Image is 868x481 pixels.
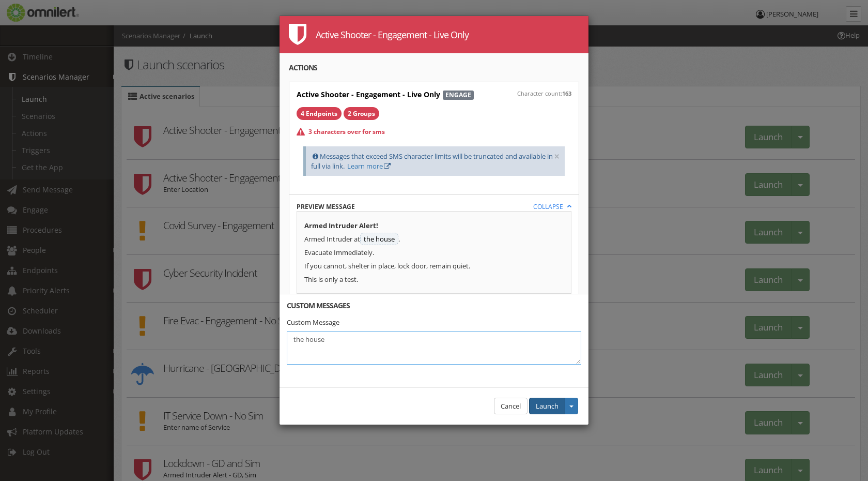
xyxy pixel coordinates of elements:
h2: ACTIONS [289,63,579,72]
span: Character count: [517,89,571,100]
div: 2 Groups [344,107,379,120]
div: 4 Endpoints [297,107,342,120]
span: PREVIEW MESSAGE [297,202,355,211]
h2: Active Shooter - Engagement - Live Only [297,89,474,100]
h1: CUSTOM MESSAGES [287,302,581,309]
button: Cancel [494,398,528,415]
div: 3 characters over for sms [297,127,385,136]
span: COLLAPSE [533,202,571,211]
textarea: the house [287,331,581,365]
button: × [554,152,560,162]
h2: Active Shooter - Engagement - Live Only [316,28,469,41]
span: Help [24,7,45,17]
span: the house [360,233,398,245]
label: Custom Message [287,317,339,328]
a: Learn more [347,161,383,171]
span: 163 [562,89,571,97]
span: Messages that exceed SMS character limits will be truncated and available in full via link. [311,152,553,171]
button: Launch [529,398,565,415]
span: ENGAGE [443,91,474,100]
div: Armed Intruder Alert! [304,219,564,232]
div: Armed Intruder at . Evacuate Immediately. If you cannot, shelter in place, lock door, remain quie... [304,232,564,286]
